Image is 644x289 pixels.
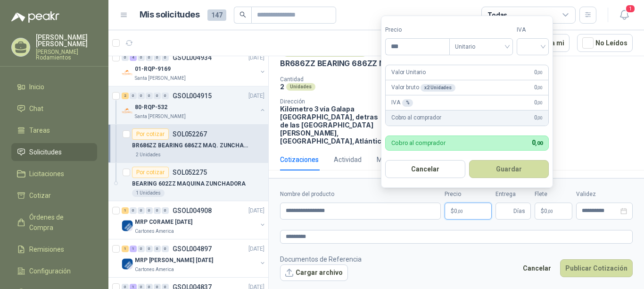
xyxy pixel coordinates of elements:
p: 2 [280,83,284,91]
label: Flete [535,190,572,199]
div: 0 [138,207,145,214]
div: 2 [122,93,129,99]
p: Cartones America [135,266,174,273]
a: Inicio [11,78,97,96]
p: $0,00 [445,203,492,220]
span: 1 [625,4,636,13]
span: Cotizar [29,190,51,201]
a: Configuración [11,262,97,280]
div: 1 [130,246,137,252]
p: [DATE] [248,92,264,101]
span: 0 [534,68,543,77]
div: Por cotizar [132,128,169,140]
a: 2 0 0 0 0 0 GSOL004915[DATE] Company Logo80-RQP-532Santa [PERSON_NAME] [122,90,266,120]
div: % [402,99,413,107]
a: Remisiones [11,240,97,258]
div: Todas [487,10,507,20]
span: 0 [544,208,553,214]
div: Mensajes [377,154,405,165]
p: [DATE] [248,206,264,215]
button: Cancelar [385,160,465,178]
a: Por cotizarSOL052275BEARING 602ZZ MAQUINA ZUNCHADORA1 Unidades [108,163,268,201]
a: Órdenes de Compra [11,208,97,237]
div: 0 [146,207,153,214]
span: ,00 [537,100,543,105]
button: No Leídos [577,34,633,52]
a: Licitaciones [11,165,97,183]
p: GSOL004897 [173,246,212,252]
label: Precio [445,190,492,199]
p: Valor bruto [391,83,455,92]
img: Logo peakr [11,11,59,23]
div: 0 [138,54,145,61]
p: Santa [PERSON_NAME] [135,113,186,120]
p: 80-RQP-532 [135,103,167,112]
a: 1 1 0 0 0 0 GSOL004897[DATE] Company LogoMRP [PERSON_NAME] [DATE]Cartones America [122,243,266,273]
button: 1 [616,7,633,24]
div: 2 Unidades [132,151,165,159]
div: x 2 Unidades [421,84,455,92]
div: 0 [162,246,169,252]
p: Valor Unitario [391,68,426,77]
p: [PERSON_NAME] [PERSON_NAME] [36,34,97,47]
p: MRP CORAME [DATE] [135,218,192,227]
button: Cancelar [518,259,556,277]
div: Por cotizar [132,167,169,178]
img: Company Logo [122,105,133,117]
p: Dirección [280,98,385,105]
span: Solicitudes [29,147,62,157]
span: ,00 [537,70,543,75]
p: GSOL004934 [173,54,212,61]
label: Entrega [495,190,531,199]
p: Cantidad [280,76,404,83]
div: 0 [146,246,153,252]
div: 1 Unidades [132,189,165,197]
p: BR686ZZ BEARING 686ZZ MAQ. ZUNCHADORA [280,59,455,68]
div: Unidades [286,83,315,91]
a: Chat [11,100,97,118]
p: 01-RQP-9169 [135,65,171,74]
p: GSOL004908 [173,207,212,214]
div: 0 [154,246,161,252]
div: 0 [146,54,153,61]
button: Publicar Cotización [560,259,633,277]
p: BEARING 602ZZ MAQUINA ZUNCHADORA [132,179,246,188]
p: Cobro al comprador [391,113,441,122]
p: Documentos de Referencia [280,254,362,264]
span: Chat [29,103,43,114]
p: Kilómetro 3 vía Galapa [GEOGRAPHIC_DATA], detras de las [GEOGRAPHIC_DATA][PERSON_NAME], [GEOGRAPH... [280,105,385,145]
p: [PERSON_NAME] Rodamientos [36,49,97,60]
label: Validez [576,190,633,199]
span: Tareas [29,125,50,136]
span: ,00 [535,140,543,146]
img: Company Logo [122,258,133,270]
span: ,00 [457,209,463,214]
a: Tareas [11,121,97,139]
div: 1 [122,246,129,252]
span: Configuración [29,266,71,276]
p: Cartones America [135,228,174,235]
p: GSOL004915 [173,93,212,99]
p: [DATE] [248,245,264,254]
div: 0 [162,54,169,61]
div: 4 [130,54,137,61]
span: 0 [454,208,463,214]
span: Remisiones [29,244,64,255]
label: IVA [517,25,549,34]
div: 0 [138,246,145,252]
p: MRP [PERSON_NAME] [DATE] [135,256,213,265]
p: Santa [PERSON_NAME] [135,75,186,82]
span: 0 [534,83,543,92]
span: ,00 [537,85,543,90]
span: ,00 [547,209,553,214]
p: SOL052275 [173,169,207,176]
span: 0 [534,98,543,107]
div: 0 [154,54,161,61]
span: Órdenes de Compra [29,212,88,233]
div: 0 [154,207,161,214]
span: ,00 [537,115,543,120]
div: 0 [154,93,161,99]
span: 0 [534,113,543,122]
div: 0 [162,207,169,214]
img: Company Logo [122,220,133,231]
